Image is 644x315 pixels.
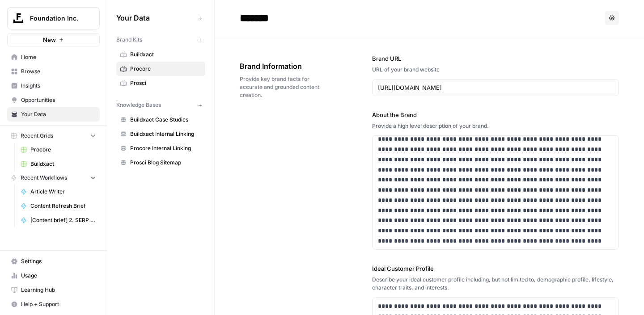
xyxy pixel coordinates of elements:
[7,283,100,297] a: Learning Hub
[130,130,201,138] span: Buildxact Internal Linking
[21,300,96,308] span: Help + Support
[21,272,96,280] span: Usage
[30,160,96,168] span: Buildxact
[21,110,96,118] span: Your Data
[116,127,205,141] a: Buildxact Internal Linking
[7,7,100,29] button: Workspace: Foundation Inc.
[372,110,619,119] label: About the Brand
[116,47,205,62] a: Buildxact
[116,141,205,155] a: Procore Internal Linking
[372,66,619,74] div: URL of your brand website
[372,264,619,273] label: Ideal Customer Profile
[21,53,96,61] span: Home
[372,122,619,130] div: Provide a high level description of your brand.
[21,174,67,182] span: Recent Workflows
[7,171,100,185] button: Recent Workflows
[372,276,619,292] div: Describe your ideal customer profile including, but not limited to, demographic profile, lifestyl...
[7,79,100,93] a: Insights
[17,143,100,157] a: Procore
[130,116,201,124] span: Buildxact Case Studies
[116,113,205,127] a: Buildxact Case Studies
[21,286,96,294] span: Learning Hub
[7,33,100,46] button: New
[7,107,100,122] a: Your Data
[130,159,201,167] span: Prosci Blog Sitemap
[240,75,322,99] span: Provide key brand facts for accurate and grounded content creation.
[116,76,205,90] a: Prosci
[130,79,201,87] span: Prosci
[116,155,205,170] a: Prosci Blog Sitemap
[21,132,53,140] span: Recent Grids
[7,254,100,269] a: Settings
[240,61,322,71] span: Brand Information
[130,65,201,73] span: Procore
[21,96,96,104] span: Opportunities
[30,202,96,210] span: Content Refresh Brief
[43,35,56,44] span: New
[10,10,26,26] img: Foundation Inc. Logo
[17,157,100,171] a: Buildxact
[7,297,100,311] button: Help + Support
[21,82,96,90] span: Insights
[116,13,195,23] span: Your Data
[7,269,100,283] a: Usage
[21,67,96,76] span: Browse
[30,216,96,224] span: [Content brief] 2. SERP to Brief
[372,54,619,63] label: Brand URL
[30,14,84,23] span: Foundation Inc.
[7,64,100,79] a: Browse
[116,36,142,44] span: Brand Kits
[7,50,100,64] a: Home
[130,50,201,59] span: Buildxact
[21,257,96,265] span: Settings
[30,146,96,154] span: Procore
[17,199,100,213] a: Content Refresh Brief
[116,62,205,76] a: Procore
[378,83,613,92] input: www.sundaysoccer.com
[116,101,161,109] span: Knowledge Bases
[7,129,100,143] button: Recent Grids
[7,93,100,107] a: Opportunities
[30,188,96,196] span: Article Writer
[130,144,201,152] span: Procore Internal Linking
[17,185,100,199] a: Article Writer
[17,213,100,227] a: [Content brief] 2. SERP to Brief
